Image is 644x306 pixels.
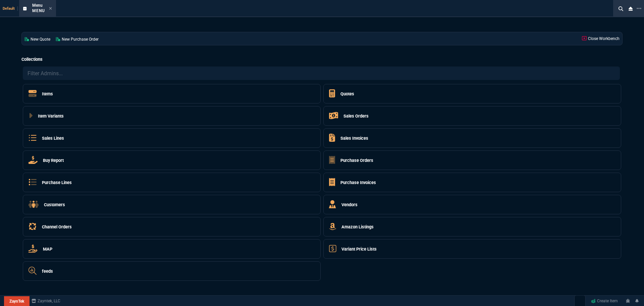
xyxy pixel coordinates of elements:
h5: Sales Orders [343,113,369,119]
h5: Purchase Lines [42,179,72,186]
h5: Quotes [340,91,354,97]
h5: feeds [42,268,53,274]
nx-icon: Close Tab [49,6,52,11]
nx-icon: Close Workbench [626,5,635,13]
a: Close Workbench [579,32,622,45]
h5: Channel Orders [42,224,72,230]
a: msbcCompanyName [30,298,62,304]
h5: Sales Lines [42,135,64,141]
h5: Item Variants [38,113,64,119]
a: New Quote [22,32,53,45]
nx-icon: Search [616,5,626,13]
h5: Variant Price Lists [341,246,377,252]
a: Create Item [588,296,621,306]
p: Menu [32,8,45,13]
h5: Vendors [341,202,358,208]
h5: Purchase Invoices [340,179,376,186]
a: New Purchase Order [53,32,101,45]
h5: Purchase Orders [340,157,373,164]
h5: Items [42,91,53,97]
span: Menu [32,3,43,8]
input: Filter Admins... [23,67,620,80]
h5: Buy Report [43,157,64,164]
nx-icon: Open New Tab [637,5,641,12]
h5: Customers [44,202,65,208]
h5: Collections [21,56,623,62]
h5: Amazon Listings [341,224,374,230]
h5: Sales Invoices [340,135,368,141]
h5: MAP [43,246,52,252]
span: Default [3,6,18,11]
